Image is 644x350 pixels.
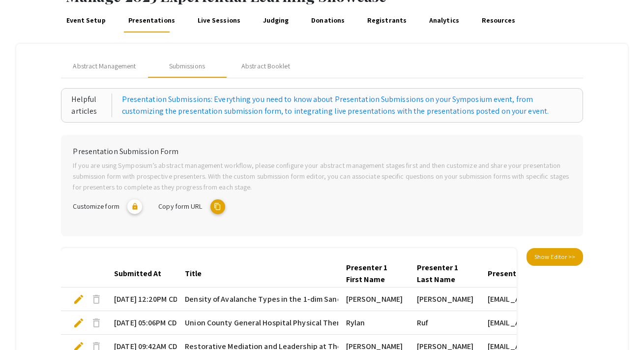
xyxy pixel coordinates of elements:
a: Event Setup [64,9,107,32]
a: Presentations [126,9,176,32]
div: Title [185,268,202,280]
mat-cell: [PERSON_NAME] [338,287,409,311]
mat-cell: [EMAIL_ADDRESS][DOMAIN_NAME] [480,287,589,311]
span: Show Editor >> [534,253,575,261]
div: Submitted At [114,268,161,280]
mat-cell: [PERSON_NAME] [409,287,480,311]
div: Presenter 1 Email [488,268,550,280]
a: Live Sessions [196,9,242,32]
a: Judging [262,9,291,32]
div: Submitted At [114,268,170,280]
span: Abstract Management [73,61,136,71]
span: delete [90,293,102,305]
mat-cell: [DATE] 12:20PM CDT [106,287,177,311]
mat-cell: [DATE] 05:06PM CDT [106,311,177,335]
iframe: Chat [7,306,42,343]
h6: Presentation Submission Form [73,147,571,156]
div: Abstract Booklet [241,61,290,71]
span: Customize form [73,201,119,210]
div: Presenter 1 Last Name [417,262,472,286]
div: Submissions [169,61,205,71]
span: delete [90,317,102,329]
div: Title [185,268,210,280]
mat-icon: lock [127,199,142,214]
mat-cell: [EMAIL_ADDRESS][DOMAIN_NAME] [480,311,589,335]
span: Density of Avalanche Types in the 1-dim Sandpile Model [185,293,377,305]
mat-cell: Rylan [338,311,409,335]
button: Show Editor >> [527,248,583,266]
div: Presenter 1 Email [488,268,558,280]
p: If you are using Symposium’s abstract management workflow, please configure your abstract managem... [73,160,571,192]
mat-cell: Ruf [409,311,480,335]
div: Presenter 1 Last Name [417,262,463,286]
a: Registrants [366,9,409,32]
a: Presentation Submissions: Everything you need to know about Presentation Submissions on your Symp... [122,94,573,117]
div: Presenter 1 First Name [346,262,392,286]
span: Copy form URL [158,201,202,210]
a: Analytics [428,9,461,32]
div: Presenter 1 First Name [346,262,401,286]
span: Union County General Hospital Physical Therapy (UCGH PT)Summer Internship: [PERSON_NAME] [185,317,516,329]
a: Resources [480,9,517,32]
span: edit [73,293,85,305]
mat-icon: copy URL [210,199,225,214]
div: Helpful articles [71,94,112,117]
span: edit [73,317,85,329]
a: Donations [310,9,346,32]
